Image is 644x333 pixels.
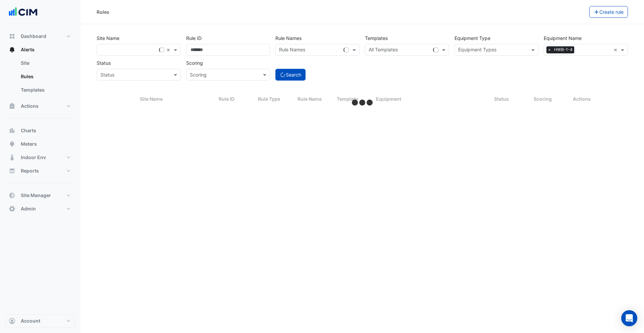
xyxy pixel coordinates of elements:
[275,32,302,44] label: Rule Names
[97,8,109,15] div: Rules
[258,95,289,103] div: Rule Type
[21,103,39,109] span: Actions
[573,95,624,103] div: Actions
[376,95,486,103] div: Equipment
[454,32,490,44] label: Equipment Type
[21,168,39,174] span: Reports
[5,30,75,43] button: Dashboard
[15,56,75,70] a: Site
[9,33,15,40] app-icon: Dashboard
[166,46,172,53] span: Clear
[21,205,36,212] span: Admin
[494,95,525,103] div: Status
[365,32,388,44] label: Templates
[21,141,37,147] span: Meters
[21,192,51,199] span: Site Manager
[5,137,75,151] button: Meters
[9,154,15,161] app-icon: Indoor Env
[552,46,574,53] span: HWB-1-4
[9,103,15,109] app-icon: Actions
[186,32,202,44] label: Rule ID
[457,46,496,55] div: Equipment Types
[368,46,398,55] div: All Templates
[589,6,628,18] button: Create rule
[9,46,15,53] app-icon: Alerts
[15,70,75,83] a: Rules
[613,46,619,53] span: Clear
[5,314,75,328] button: Account
[544,32,582,44] label: Equipment Name
[621,310,637,326] div: Open Intercom Messenger
[5,202,75,216] button: Admin
[21,318,40,324] span: Account
[5,164,75,178] button: Reports
[21,33,46,40] span: Dashboard
[140,95,211,103] div: Site Name
[186,57,203,69] label: Scoring
[278,46,305,55] div: Rule Names
[5,43,75,56] button: Alerts
[219,95,250,103] div: Rule ID
[15,83,75,97] a: Templates
[5,56,75,99] div: Alerts
[9,141,15,147] app-icon: Meters
[298,95,329,103] div: Rule Name
[534,95,565,103] div: Scoring
[5,99,75,113] button: Actions
[97,57,111,69] label: Status
[9,205,15,212] app-icon: Admin
[5,124,75,137] button: Charts
[5,151,75,164] button: Indoor Env
[21,127,36,134] span: Charts
[9,168,15,174] app-icon: Reports
[9,192,15,199] app-icon: Site Manager
[97,32,119,44] label: Site Name
[546,46,552,53] span: ×
[9,127,15,134] app-icon: Charts
[8,5,38,19] img: Company Logo
[21,46,35,53] span: Alerts
[337,95,368,103] div: Template
[275,69,306,81] button: Search
[21,154,46,161] span: Indoor Env
[5,189,75,202] button: Site Manager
